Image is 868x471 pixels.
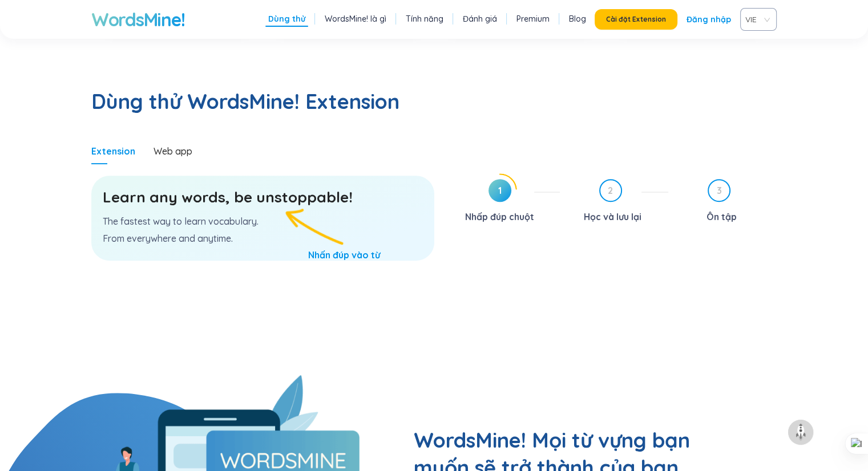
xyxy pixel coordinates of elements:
[600,180,621,201] span: 2
[569,13,586,25] a: Blog
[677,179,777,226] div: 3Ôn tập
[516,13,550,25] a: Premium
[268,13,305,25] a: Dùng thử
[451,179,560,226] div: 1Nhấp đúp chuột
[406,13,443,25] a: Tính năng
[103,215,423,228] p: The fastest way to learn vocabulary.
[325,13,386,25] a: WordsMine! là gì
[792,423,810,441] img: to top
[569,179,668,226] div: 2Học và lưu lại
[103,232,423,245] p: From everywhere and anytime.
[709,180,729,201] span: 3
[687,9,731,30] a: Đăng nhập
[595,9,677,30] button: Cài đặt Extension
[91,145,135,157] div: Extension
[91,8,184,31] a: WordsMine!
[463,13,497,25] a: Đánh giá
[745,11,767,28] span: VIE
[706,208,736,226] div: Ôn tập
[91,88,777,115] h2: Dùng thử WordsMine! Extension
[465,208,534,226] div: Nhấp đúp chuột
[488,179,511,202] span: 1
[154,145,192,157] div: Web app
[103,187,423,208] h3: Learn any words, be unstoppable!
[606,15,666,24] span: Cài đặt Extension
[584,208,641,226] div: Học và lưu lại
